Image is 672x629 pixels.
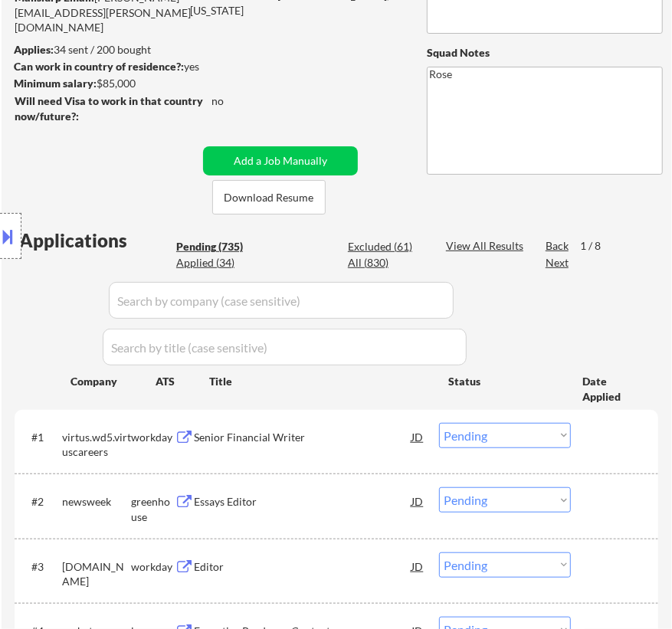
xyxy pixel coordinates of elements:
div: workday [131,559,175,575]
div: JD [410,423,425,450]
div: Senior Financial Writer [194,430,411,445]
input: Search by company (case sensitive) [109,282,454,319]
input: Search by title (case sensitive) [103,329,467,365]
div: Date Applied [582,374,640,404]
div: virtus.wd5.virtuscareers [62,430,131,460]
div: Next [546,255,570,270]
div: View All Results [446,238,528,254]
div: $85,000 [14,76,269,91]
div: Essays Editor [194,494,411,509]
div: ATS [156,374,209,389]
div: JD [410,487,425,515]
strong: Applies: [14,43,54,56]
div: #2 [31,494,50,509]
div: Status [448,367,560,395]
div: #3 [31,559,50,575]
div: Editor [194,559,411,575]
strong: Minimum salary: [14,77,97,90]
button: Add a Job Manually [203,146,358,175]
div: workday [131,430,175,445]
div: Company [70,374,156,389]
div: Squad Notes [427,45,663,61]
div: newsweek [62,494,131,509]
div: JD [410,552,425,580]
div: 1 / 8 [580,238,615,254]
div: #1 [31,430,50,445]
div: Back [546,238,570,254]
div: All (830) [348,255,425,270]
div: greenhouse [131,494,175,524]
div: yes [14,59,264,74]
strong: Can work in country of residence?: [14,60,184,73]
div: [DOMAIN_NAME] [62,559,131,589]
div: 34 sent / 200 bought [14,42,269,57]
div: Excluded (61) [348,239,425,254]
div: Title [209,374,434,389]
